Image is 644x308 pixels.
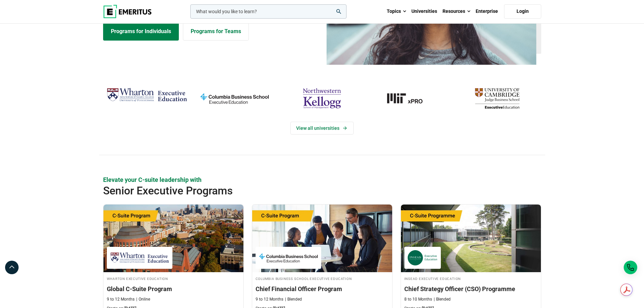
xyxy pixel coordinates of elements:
p: Elevate your C-suite leadership with [103,175,541,184]
h3: Global C-Suite Program [107,285,240,293]
a: Explore Programs [103,22,179,41]
img: Wharton Executive Education [106,85,187,105]
h4: INSEAD Executive Education [404,276,538,281]
p: Blended [434,297,451,302]
a: View Universities [290,122,354,135]
a: Login [504,4,541,19]
a: Explore for Business [183,22,249,41]
img: INSEAD Executive Education [408,250,437,265]
h4: Columbia Business School Executive Education [256,276,389,281]
p: 9 to 12 Months [256,297,283,302]
h3: Chief Strategy Officer (CSO) Programme [404,285,538,293]
img: northwestern-kellogg [282,85,362,112]
img: Global C-Suite Program | Online Leadership Course [103,205,243,272]
p: 8 to 10 Months [404,297,432,302]
h4: Wharton Executive Education [107,276,240,281]
p: 9 to 12 Months [107,297,135,302]
img: Wharton Executive Education [110,250,169,265]
img: Chief Strategy Officer (CSO) Programme | Online Leadership Course [401,205,541,272]
p: Blended [285,297,302,302]
input: woocommerce-product-search-field-0 [190,4,347,19]
img: Chief Financial Officer Program | Online Finance Course [252,205,392,272]
a: MIT-xPRO [369,85,450,112]
img: Columbia Business School Executive Education [259,250,318,265]
img: columbia-business-school [194,85,275,112]
img: cambridge-judge-business-school [457,85,538,112]
h3: Chief Financial Officer Program [256,285,389,293]
p: Online [136,297,150,302]
h2: Senior Executive Programs [103,184,497,197]
img: MIT xPRO [369,85,450,112]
